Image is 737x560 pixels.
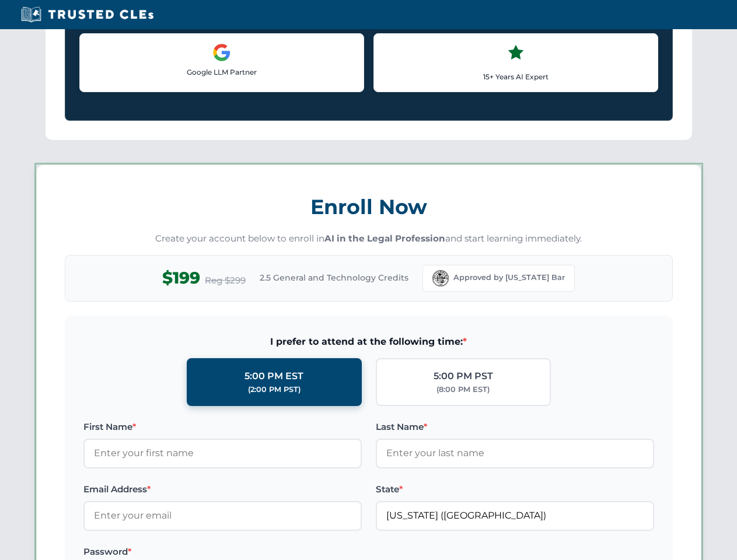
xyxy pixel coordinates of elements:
div: (8:00 PM EST) [436,384,490,395]
div: (2:00 PM PST) [248,384,301,395]
span: Approved by [US_STATE] Bar [453,272,565,283]
img: Google [212,43,231,62]
div: 5:00 PM PST [434,369,493,384]
img: Florida Bar [432,270,449,286]
img: Trusted CLEs [18,6,157,23]
input: Enter your last name [376,439,654,468]
label: Email Address [83,482,362,496]
label: First Name [83,420,362,434]
span: Reg $299 [205,274,246,288]
input: Enter your email [83,501,362,530]
span: 2.5 General and Technology Credits [260,271,408,284]
span: I prefer to attend at the following time: [83,334,654,349]
p: Google LLM Partner [89,66,354,78]
strong: AI in the Legal Profession [324,233,445,244]
input: Florida (FL) [376,501,654,530]
p: 15+ Years AI Expert [383,71,648,82]
label: State [376,482,654,496]
p: Create your account below to enroll in and start learning immediately. [65,232,673,246]
label: Last Name [376,420,654,434]
label: Password [83,545,362,559]
div: 5:00 PM EST [244,369,303,384]
input: Enter your first name [83,439,362,468]
h3: Enroll Now [65,188,673,225]
span: $199 [162,265,200,291]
